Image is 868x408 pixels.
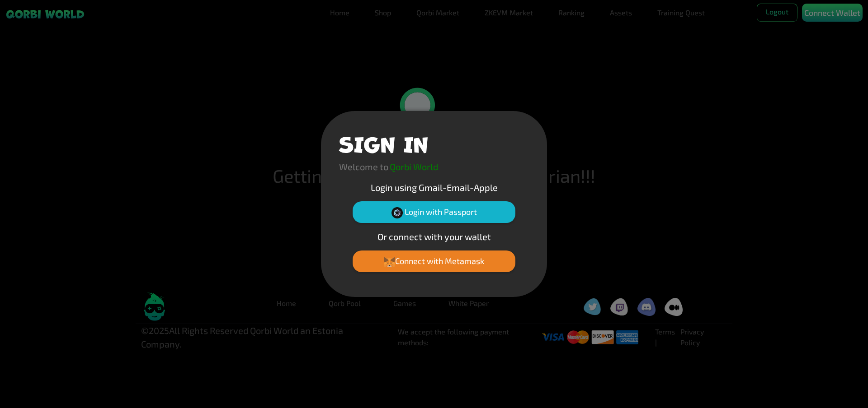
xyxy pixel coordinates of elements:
p: Welcome to [339,160,388,173]
button: Login with Passport [353,201,515,223]
button: Connect with Metamask [353,250,515,272]
h1: SIGN IN [339,129,428,156]
p: Login using Gmail-Email-Apple [339,181,529,194]
p: Qorbi World [390,160,438,173]
p: Or connect with your wallet [339,230,529,243]
img: Passport Logo [392,207,403,218]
